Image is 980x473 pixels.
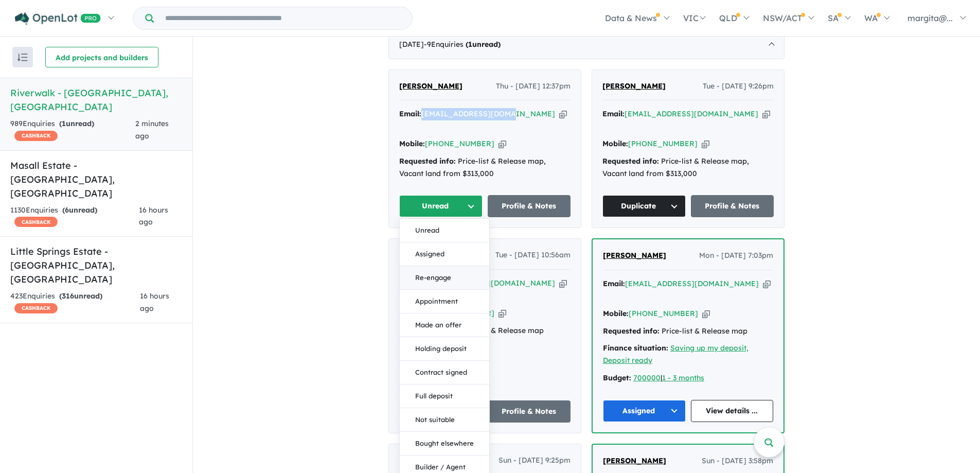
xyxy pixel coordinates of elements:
[10,159,182,200] h5: Masall Estate - [GEOGRAPHIC_DATA] , [GEOGRAPHIC_DATA]
[603,325,773,338] div: Price-list & Release map
[468,40,472,49] span: 1
[399,80,462,93] a: [PERSON_NAME]
[629,309,698,318] a: [PHONE_NUMBER]
[628,139,698,148] a: [PHONE_NUMBER]
[602,80,666,93] a: [PERSON_NAME]
[15,12,101,25] img: Openlot PRO Logo White
[10,204,139,229] div: 1130 Enquir ies
[400,384,489,408] button: Full deposit
[763,278,771,289] button: Copy
[498,308,506,319] button: Copy
[400,290,489,313] button: Appointment
[10,86,182,114] h5: Riverwalk - [GEOGRAPHIC_DATA] , [GEOGRAPHIC_DATA]
[702,138,709,149] button: Copy
[400,219,489,242] button: Unread
[59,291,102,301] strong: ( unread)
[498,454,571,467] span: Sun - [DATE] 9:25pm
[498,138,506,149] button: Copy
[388,30,785,59] div: [DATE]
[691,400,774,422] a: View details ...
[496,80,571,93] span: Thu - [DATE] 12:37pm
[399,109,421,118] strong: Email:
[603,455,666,467] a: [PERSON_NAME]
[400,408,489,432] button: Not suitable
[603,309,629,318] strong: Mobile:
[399,156,456,166] strong: Requested info:
[10,118,135,143] div: 989 Enquir ies
[10,290,140,315] div: 423 Enquir ies
[400,266,489,290] button: Re-engage
[625,109,758,118] a: [EMAIL_ADDRESS][DOMAIN_NAME]
[399,195,483,217] button: Unread
[400,313,489,337] button: Made an offer
[140,291,169,313] span: 16 hours ago
[156,7,410,29] input: Try estate name, suburb, builder or developer
[762,109,770,119] button: Copy
[59,119,94,128] strong: ( unread)
[466,40,501,49] strong: ( unread)
[424,40,501,49] span: - 9 Enquir ies
[399,155,571,180] div: Price-list & Release map, Vacant land from $313,000
[702,308,710,319] button: Copy
[488,195,571,217] a: Profile & Notes
[399,139,425,148] strong: Mobile:
[65,205,69,215] span: 6
[602,139,628,148] strong: Mobile:
[603,456,666,465] span: [PERSON_NAME]
[603,279,625,288] strong: Email:
[603,250,666,262] a: [PERSON_NAME]
[691,195,774,217] a: Profile & Notes
[421,109,555,118] a: [EMAIL_ADDRESS][DOMAIN_NAME]
[425,139,494,148] a: [PHONE_NUMBER]
[14,217,58,227] span: CASHBACK
[603,373,631,382] strong: Budget:
[559,109,567,119] button: Copy
[400,242,489,266] button: Assigned
[400,337,489,361] button: Holding deposit
[603,251,666,260] span: [PERSON_NAME]
[62,291,74,301] span: 316
[45,47,158,67] button: Add projects and builders
[603,400,686,422] button: Assigned
[495,249,571,261] span: Tue - [DATE] 10:56am
[907,13,953,23] span: margita@...
[699,250,773,262] span: Mon - [DATE] 7:03pm
[135,119,169,141] span: 2 minutes ago
[400,361,489,384] button: Contract signed
[14,131,58,141] span: CASHBACK
[602,195,686,217] button: Duplicate
[10,244,182,286] h5: Little Springs Estate - [GEOGRAPHIC_DATA] , [GEOGRAPHIC_DATA]
[633,373,661,382] a: 700000
[14,303,58,313] span: CASHBACK
[602,156,659,166] strong: Requested info:
[603,343,749,365] a: Saving up my deposit, Deposit ready
[62,119,66,128] span: 1
[559,278,567,289] button: Copy
[139,205,168,227] span: 16 hours ago
[603,372,773,384] div: |
[625,279,759,288] a: [EMAIL_ADDRESS][DOMAIN_NAME]
[703,80,774,93] span: Tue - [DATE] 9:26pm
[603,326,660,336] strong: Requested info:
[662,373,704,382] a: 1 - 3 months
[702,455,773,467] span: Sun - [DATE] 3:58pm
[603,343,668,353] strong: Finance situation:
[602,109,625,118] strong: Email:
[399,81,462,91] span: [PERSON_NAME]
[488,400,571,423] a: Profile & Notes
[602,81,666,91] span: [PERSON_NAME]
[400,432,489,456] button: Bought elsewhere
[17,54,28,61] img: sort.svg
[602,155,774,180] div: Price-list & Release map, Vacant land from $313,000
[62,205,97,215] strong: ( unread)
